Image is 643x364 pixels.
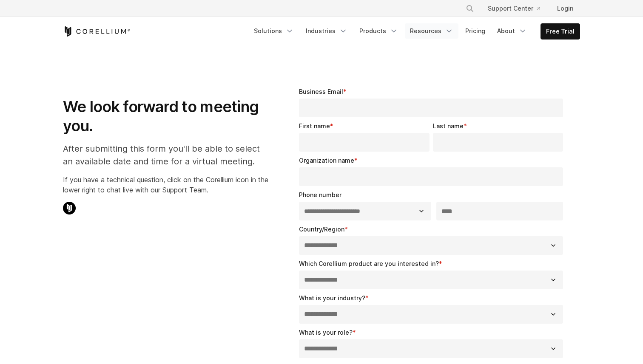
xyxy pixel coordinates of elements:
[63,175,268,195] p: If you have a technical question, click on the Corellium icon in the lower right to chat live wit...
[299,88,343,95] span: Business Email
[301,23,353,39] a: Industries
[433,122,464,130] span: Last name
[455,1,580,16] div: Navigation Menu
[299,157,354,164] span: Organization name
[354,23,403,39] a: Products
[63,26,131,37] a: Corellium Home
[63,142,268,168] p: After submitting this form you'll be able to select an available date and time for a virtual meet...
[299,226,344,233] span: Country/Region
[481,1,547,16] a: Support Center
[299,191,341,198] span: Phone number
[299,294,365,302] span: What is your industry?
[550,1,580,16] a: Login
[63,202,76,214] img: Corellium Chat Icon
[299,260,439,267] span: Which Corellium product are you interested in?
[460,23,490,39] a: Pricing
[299,329,353,336] span: What is your role?
[299,122,330,130] span: First name
[63,97,268,135] h1: We look forward to meeting you.
[249,23,580,40] div: Navigation Menu
[462,1,478,16] button: Search
[405,23,458,39] a: Resources
[249,23,299,39] a: Solutions
[541,24,580,39] a: Free Trial
[492,23,532,39] a: About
